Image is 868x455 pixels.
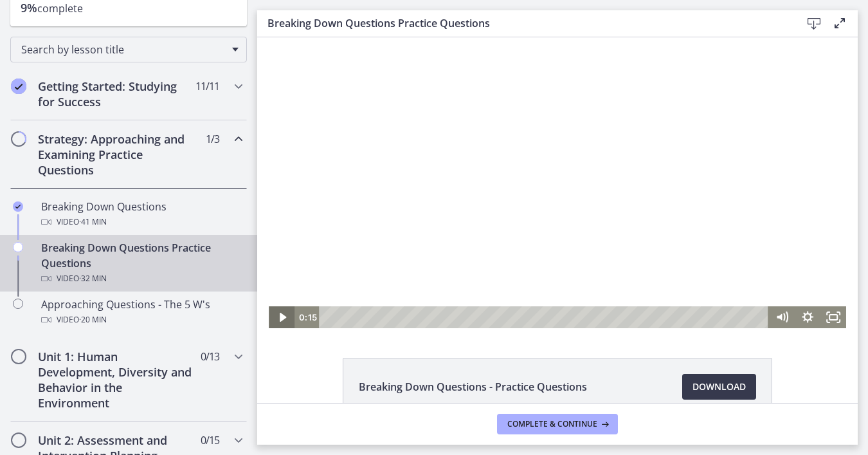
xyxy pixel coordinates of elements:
[79,271,107,286] span: · 32 min
[41,240,242,286] div: Breaking Down Questions Practice Questions
[41,297,242,328] div: Approaching Questions - The 5 W's
[41,271,242,286] div: Video
[267,15,781,31] h3: Breaking Down Questions Practice Questions
[41,214,242,230] div: Video
[10,37,247,62] div: Search by lesson title
[538,269,563,291] button: Show settings menu
[201,349,219,364] span: 0 / 13
[38,349,195,411] h2: Unit 1: Human Development, Diversity and Behavior in the Environment
[682,374,756,400] a: Download
[11,79,26,94] i: Completed
[195,79,219,94] span: 11 / 11
[206,131,219,147] span: 1 / 3
[41,199,242,230] div: Breaking Down Questions
[41,312,242,328] div: Video
[38,79,195,109] h2: Getting Started: Studying for Success
[563,269,589,291] button: Fullscreen
[201,432,219,448] span: 0 / 15
[497,414,618,434] button: Complete & continue
[692,379,746,395] span: Download
[38,131,195,178] h2: Strategy: Approaching and Examining Practice Questions
[359,379,587,395] span: Breaking Down Questions - Practice Questions
[257,37,858,328] iframe: To enrich screen reader interactions, please activate Accessibility in Grammarly extension settings
[21,42,226,57] span: Search by lesson title
[13,201,23,212] i: Completed
[512,269,538,291] button: Mute
[79,312,107,328] span: · 20 min
[79,214,107,230] span: · 41 min
[507,419,597,429] span: Complete & continue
